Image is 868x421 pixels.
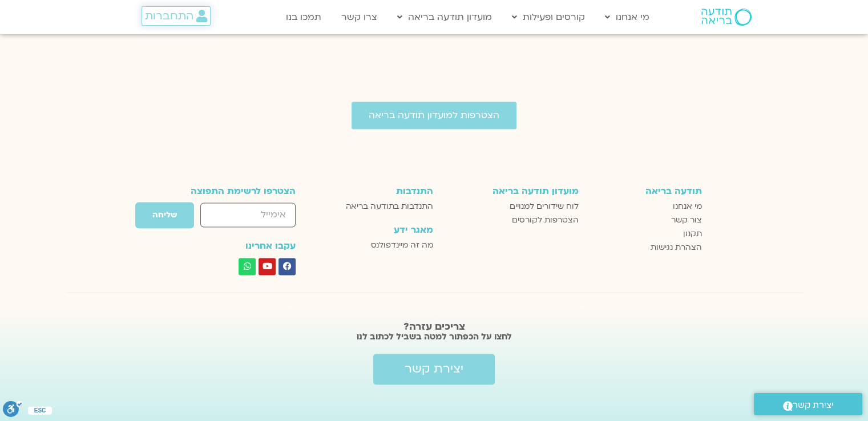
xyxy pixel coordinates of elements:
[200,203,296,227] input: אימייל
[590,213,702,227] a: צור קשר
[590,241,702,254] a: הצהרת נגישות
[651,241,702,254] span: הצהרת נגישות
[701,9,752,26] img: תודעה בריאה
[327,238,433,252] a: מה זה מיינדפולנס
[167,201,296,234] form: טופס חדש
[512,213,579,227] span: הצטרפות לקורסים
[510,200,579,213] span: לוח שידורים למנויים
[137,331,731,342] h2: לחצו על הכפתור למטה בשביל לכתוב לנו
[137,321,731,333] h2: צריכים עזרה?
[590,200,702,213] a: מי אנחנו
[445,186,579,196] h3: מועדון תודעה בריאה
[445,200,579,213] a: לוח שידורים למנויים
[373,354,495,384] a: יצירת קשר
[506,6,591,28] a: קורסים ופעילות
[336,6,383,28] a: צרו קשר
[135,201,195,229] button: שליחה
[793,398,834,413] span: יצירת קשר
[599,6,655,28] a: מי אנחנו
[142,6,211,26] a: התחברות
[391,6,498,28] a: מועדון תודעה בריאה
[590,186,702,196] h3: תודעה בריאה
[683,227,702,241] span: תקנון
[754,393,862,415] a: יצירת קשר
[673,200,702,213] span: מי אנחנו
[152,211,177,220] span: שליחה
[327,200,433,213] a: התנדבות בתודעה בריאה
[167,241,296,251] h3: עקבו אחרינו
[346,200,433,213] span: התנדבות בתודעה בריאה
[167,186,296,196] h3: הצטרפו לרשימת התפוצה
[327,186,433,196] h3: התנדבות
[371,238,433,252] span: מה זה מיינדפולנס
[145,10,193,22] span: התחברות
[369,110,499,120] span: הצטרפות למועדון תודעה בריאה
[280,6,327,28] a: תמכו בנו
[590,227,702,241] a: תקנון
[405,362,463,376] span: יצירת קשר
[445,213,579,227] a: הצטרפות לקורסים
[352,102,516,129] a: הצטרפות למועדון תודעה בריאה
[327,225,433,235] h3: מאגר ידע
[671,213,702,227] span: צור קשר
